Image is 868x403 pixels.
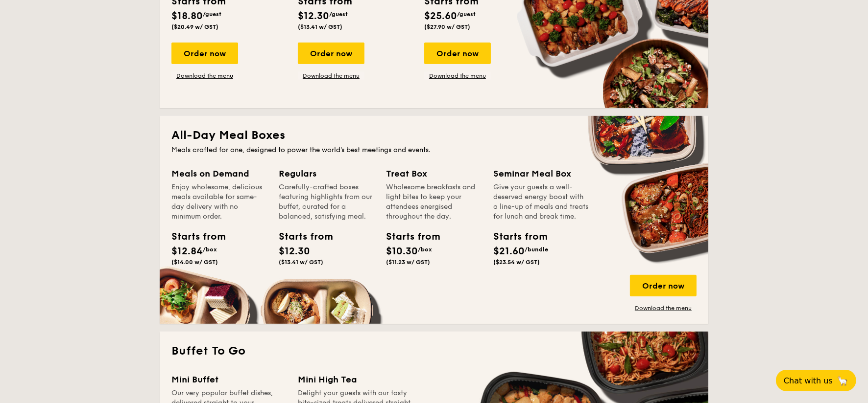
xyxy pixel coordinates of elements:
div: Starts from [386,229,430,244]
span: $12.30 [279,246,310,257]
div: Give your guests a well-deserved energy boost with a line-up of meals and treats for lunch and br... [493,182,589,222]
div: Order now [424,43,491,64]
div: Mini High Tea [298,373,412,386]
a: Download the menu [630,304,697,312]
span: /guest [457,11,476,18]
span: $10.30 [386,246,418,257]
span: /guest [329,11,348,18]
span: $12.30 [298,10,329,22]
span: ($13.41 w/ GST) [279,259,323,266]
span: /box [203,246,217,253]
span: Chat with us [784,376,833,385]
span: ($14.00 w/ GST) [171,259,218,266]
div: Meals on Demand [171,167,267,180]
div: Treat Box [386,167,482,180]
div: Mini Buffet [171,373,286,386]
span: /bundle [525,246,548,253]
div: Carefully-crafted boxes featuring highlights from our buffet, curated for a balanced, satisfying ... [279,182,374,222]
div: Order now [630,275,697,296]
a: Download the menu [171,72,238,80]
a: Download the menu [298,72,364,80]
span: /guest [203,11,221,18]
div: Seminar Meal Box [493,167,589,180]
div: Starts from [279,229,323,244]
span: /box [418,246,432,253]
div: Enjoy wholesome, delicious meals available for same-day delivery with no minimum order. [171,182,267,222]
div: Regulars [279,167,374,180]
h2: Buffet To Go [171,343,697,359]
button: Chat with us🦙 [776,370,856,391]
span: $25.60 [424,10,457,22]
span: $18.80 [171,10,203,22]
div: Order now [298,43,364,64]
span: ($23.54 w/ GST) [493,259,540,266]
a: Download the menu [424,72,491,80]
span: 🦙 [837,375,848,386]
div: Wholesome breakfasts and light bites to keep your attendees energised throughout the day. [386,182,482,222]
span: ($20.49 w/ GST) [171,23,218,30]
span: ($11.23 w/ GST) [386,259,430,266]
div: Starts from [171,229,216,244]
div: Order now [171,43,238,64]
span: ($13.41 w/ GST) [298,23,342,30]
div: Starts from [493,229,537,244]
h2: All-Day Meal Boxes [171,128,697,143]
span: ($27.90 w/ GST) [424,23,470,30]
span: $21.60 [493,246,525,257]
div: Meals crafted for one, designed to power the world's best meetings and events. [171,145,697,155]
span: $12.84 [171,246,203,257]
